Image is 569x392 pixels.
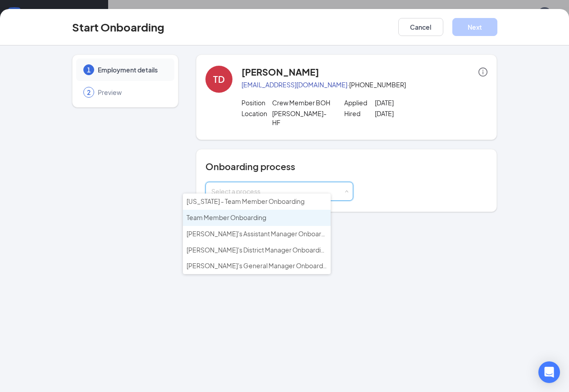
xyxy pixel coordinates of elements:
[72,19,164,35] h3: Start Onboarding
[187,197,305,205] span: [US_STATE] - Team Member Onboarding
[187,246,328,254] span: [PERSON_NAME]'s District Manager Onboarding
[187,261,332,270] span: [PERSON_NAME]'s General Manager Onboarding
[241,109,272,118] p: Location
[205,160,488,173] h4: Onboarding process
[241,81,347,89] a: [EMAIL_ADDRESS][DOMAIN_NAME]
[87,65,91,74] span: 1
[344,109,375,118] p: Hired
[98,88,165,97] span: Preview
[87,88,91,97] span: 2
[98,65,165,74] span: Employment details
[478,68,487,77] span: info-circle
[213,73,225,86] div: TD
[375,98,437,107] p: [DATE]
[241,80,488,89] p: · [PHONE_NUMBER]
[187,230,334,238] span: [PERSON_NAME]'s Assistant Manager Onboarding
[241,98,272,107] p: Position
[187,213,266,221] span: Team Member Onboarding
[272,109,334,127] p: [PERSON_NAME]-HF
[398,18,443,36] button: Cancel
[375,109,437,118] p: [DATE]
[241,66,319,78] h4: [PERSON_NAME]
[538,361,560,383] div: Open Intercom Messenger
[452,18,497,36] button: Next
[272,98,334,107] p: Crew Member BOH
[344,98,375,107] p: Applied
